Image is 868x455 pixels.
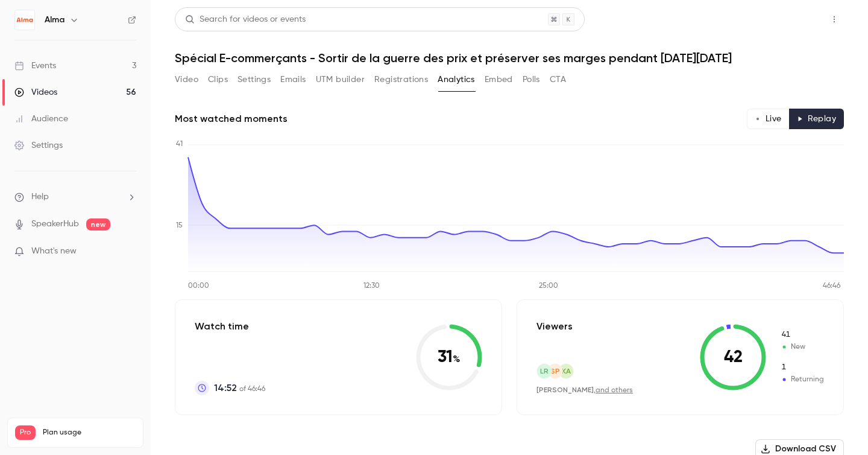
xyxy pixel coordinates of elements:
[536,386,594,394] span: [PERSON_NAME]
[767,7,815,31] button: Share
[175,70,198,89] button: Video
[596,387,633,394] a: and others
[122,246,136,257] iframe: Noticeable Trigger
[781,342,824,352] span: New
[14,139,63,151] div: Settings
[781,362,824,373] span: Returning
[237,70,271,89] button: Settings
[363,282,380,290] tspan: 12:30
[781,374,824,385] span: Returning
[176,141,183,148] tspan: 41
[43,428,136,437] span: Plan usage
[14,191,136,203] li: help-dropdown-opener
[438,70,475,89] button: Analytics
[316,70,365,89] button: UTM builder
[539,282,558,290] tspan: 25:00
[523,70,540,89] button: Polls
[31,218,79,231] a: SpeakerHub
[208,70,228,89] button: Clips
[747,109,790,129] button: Live
[188,282,209,290] tspan: 00:00
[540,366,549,377] span: LR
[45,14,64,26] h6: Alma
[485,70,513,89] button: Embed
[562,366,571,377] span: KA
[550,70,566,89] button: CTA
[781,329,824,340] span: New
[86,218,110,231] span: new
[825,10,844,29] button: Top Bar Actions
[31,245,77,258] span: What's new
[175,51,844,65] h1: Spécial E-commerçants - Sortir de la guerre des prix et préserver ses marges pendant [DATE][DATE]
[214,381,237,395] span: 14:52
[175,112,288,126] h2: Most watched moments
[14,60,56,72] div: Events
[214,381,265,395] p: of 46:46
[14,86,57,98] div: Videos
[15,425,36,440] span: Pro
[15,10,34,30] img: Alma
[195,319,265,334] p: Watch time
[14,113,68,125] div: Audience
[280,70,306,89] button: Emails
[536,385,633,395] div: ,
[185,13,306,26] div: Search for videos or events
[374,70,428,89] button: Registrations
[31,191,49,203] span: Help
[550,366,560,377] span: SP
[823,282,841,290] tspan: 46:46
[176,222,183,229] tspan: 15
[536,319,573,334] p: Viewers
[789,109,844,129] button: Replay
